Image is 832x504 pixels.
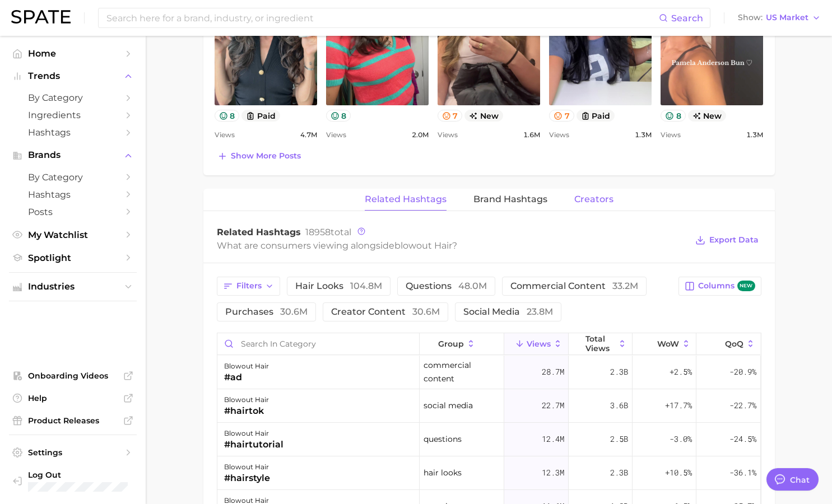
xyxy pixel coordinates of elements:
img: SPATE [11,10,71,24]
span: Columns [698,281,755,291]
span: blowout hair [394,240,452,251]
span: WoW [657,339,679,348]
span: +17.7% [665,399,692,412]
button: Export Data [692,232,761,248]
span: Export Data [709,235,759,245]
span: social media [424,399,473,412]
div: blowout hair [224,427,283,440]
span: -24.5% [729,432,756,446]
span: Views [438,128,458,142]
span: 18958 [305,227,331,237]
div: #hairtutorial [224,438,283,451]
span: 1.3m [635,128,652,142]
button: Trends [9,68,137,85]
button: Industries [9,278,137,295]
span: Hashtags [28,127,118,138]
span: 30.6m [280,306,308,317]
span: new [464,110,503,122]
button: QoQ [696,333,760,355]
span: Views [661,128,681,142]
button: 8 [326,110,351,122]
div: blowout hair [224,460,270,474]
button: WoW [633,333,696,355]
span: Related Hashtags [217,227,301,237]
span: questions [424,432,462,446]
span: QoQ [725,339,743,348]
div: #hairtok [224,404,269,418]
span: by Category [28,172,118,183]
span: Hashtags [28,189,118,200]
span: Brands [28,150,118,160]
a: by Category [9,89,137,106]
span: Posts [28,207,118,217]
span: 22.7m [542,399,564,412]
span: -20.9% [729,365,756,379]
button: Total Views [569,333,633,355]
div: blowout hair [224,393,269,407]
a: Log out. Currently logged in with e-mail pryan@sharkninja.com. [9,466,137,495]
span: hair looks [424,466,462,479]
span: 2.0m [412,128,429,142]
div: #ad [224,371,269,384]
span: commercial content [424,358,500,385]
button: blowout hair#hairstylehair looks12.3m2.3b+10.5%-36.1% [217,456,761,490]
span: commercial content [510,282,638,291]
input: Search in category [217,333,419,354]
span: 12.3m [542,466,564,479]
button: ShowUS Market [735,11,824,25]
span: Trends [28,71,118,81]
span: Views [215,128,235,142]
span: Views [527,339,551,348]
span: 3.6b [610,399,628,412]
a: Settings [9,444,137,461]
span: 33.2m [612,281,638,291]
span: questions [406,282,487,291]
span: 2.3b [610,466,628,479]
span: +10.5% [665,466,692,479]
span: Views [326,128,346,142]
span: Show [738,15,763,21]
a: Onboarding Videos [9,367,137,384]
span: Search [671,13,703,24]
span: Onboarding Videos [28,371,118,381]
button: Brands [9,147,137,164]
span: purchases [225,307,308,316]
button: 8 [661,110,686,122]
div: #hairstyle [224,472,270,485]
span: 4.7m [300,128,317,142]
span: group [438,339,464,348]
a: Ingredients [9,106,137,124]
span: 2.3b [610,365,628,379]
a: Help [9,390,137,407]
span: -22.7% [729,399,756,412]
span: 28.7m [542,365,564,379]
span: 104.8m [350,281,382,291]
a: My Watchlist [9,226,137,244]
button: Show more posts [215,148,304,164]
span: Log Out [28,470,128,480]
span: My Watchlist [28,230,118,240]
span: Spotlight [28,253,118,263]
span: Ingredients [28,110,118,120]
button: blowout hair#hairtoksocial media22.7m3.6b+17.7%-22.7% [217,389,761,423]
span: new [688,110,727,122]
span: 48.0m [458,281,487,291]
span: Filters [236,281,262,291]
button: Columnsnew [678,277,761,296]
a: by Category [9,169,137,186]
span: creator content [331,307,440,316]
span: 2.5b [610,432,628,446]
span: hair looks [295,282,382,291]
span: -3.0% [670,432,692,446]
a: Hashtags [9,124,137,141]
span: Show more posts [231,151,301,161]
button: blowout hair#adcommercial content28.7m2.3b+2.5%-20.9% [217,356,761,389]
span: Industries [28,282,118,292]
span: 23.8m [527,306,553,317]
a: Posts [9,203,137,221]
span: 30.6m [412,306,440,317]
span: Creators [574,194,613,204]
a: Hashtags [9,186,137,203]
button: 8 [215,110,240,122]
span: Total Views [585,334,615,352]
